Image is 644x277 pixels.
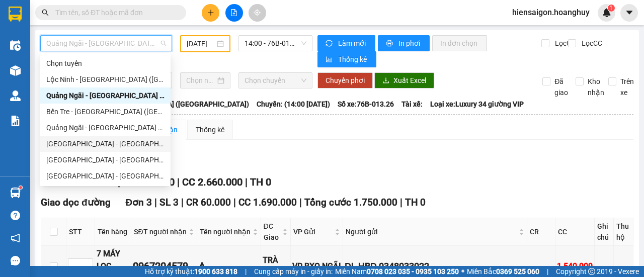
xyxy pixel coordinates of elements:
span: Cung cấp máy in - giấy in: [254,266,333,277]
div: Chọn tuyến [40,55,171,71]
div: 1.540.000 [557,260,593,272]
img: icon-new-feature [602,8,611,17]
span: Người gửi [346,226,517,237]
div: A [199,258,259,274]
span: Lọc CR [551,38,577,49]
div: VP BXQ.NGÃI [292,260,341,272]
span: Chọn chuyến [245,73,306,88]
span: sync [326,40,334,48]
span: question-circle [11,211,20,220]
div: Chọn tuyến [46,58,165,69]
span: ĐC Giao [264,221,281,243]
strong: 0369 525 060 [496,267,539,275]
th: STT [66,218,95,246]
span: Xuất Excel [393,75,426,86]
span: | [400,197,403,208]
span: Tên người nhận [200,226,251,237]
input: Tìm tên, số ĐT hoặc mã đơn [55,7,174,18]
span: printer [386,40,394,48]
span: VP Gửi [293,226,333,237]
span: Thống kê [338,54,368,65]
img: warehouse-icon [10,188,21,198]
div: Quảng Ngãi - [GEOGRAPHIC_DATA] ([GEOGRAPHIC_DATA]) [46,122,165,133]
img: solution-icon [10,116,21,126]
div: [GEOGRAPHIC_DATA] - [GEOGRAPHIC_DATA] ([GEOGRAPHIC_DATA]) [46,138,165,149]
img: warehouse-icon [10,40,21,51]
span: file-add [230,9,237,16]
span: Giao dọc đường [41,197,111,208]
span: | [177,176,180,188]
div: Bến Tre - [GEOGRAPHIC_DATA] ([GEOGRAPHIC_DATA]) [46,106,165,117]
button: aim [249,4,266,22]
span: hiensaigon.hoanghuy [504,6,598,19]
span: | [299,197,302,208]
div: Lộc Ninh - [GEOGRAPHIC_DATA] ([GEOGRAPHIC_DATA]) [46,74,165,85]
img: warehouse-icon [10,65,21,76]
span: Miền Bắc [467,266,539,277]
span: Quảng Ngãi - Sài Gòn (Hàng Hoá) [46,36,166,51]
span: plus [207,9,214,16]
th: CR [527,218,555,246]
span: caret-down [625,8,634,17]
div: Quảng Ngãi - Tây Ninh (Hàng Hoá) [40,168,171,184]
img: warehouse-icon [10,90,21,101]
span: Tài xế: [401,99,423,110]
span: notification [11,233,20,243]
span: bar-chart [326,56,334,64]
div: Sài Gòn - Quảng Ngãi (Hàng Hoá) [40,136,171,152]
strong: 1900 633 818 [194,267,237,275]
button: Chuyển phơi [317,72,373,88]
div: [GEOGRAPHIC_DATA] - [GEOGRAPHIC_DATA] ([GEOGRAPHIC_DATA]) [46,154,165,165]
button: downloadXuất Excel [374,72,434,88]
div: Quảng Ngãi - Sài Gòn (Hàng Hoá) [40,87,171,104]
div: [GEOGRAPHIC_DATA] - [GEOGRAPHIC_DATA] ([GEOGRAPHIC_DATA]) [46,170,165,181]
strong: 0708 023 035 - 0935 103 250 [367,267,459,275]
span: copyright [588,268,595,275]
div: Quảng Ngãi - [GEOGRAPHIC_DATA] ([GEOGRAPHIC_DATA]) [46,90,165,101]
button: In đơn chọn [432,35,487,51]
span: In phơi [398,38,422,49]
span: download [382,77,389,85]
div: Thống kê [196,124,224,135]
th: Ghi chú [595,218,614,246]
input: Chọn ngày [186,75,215,86]
span: Lọc CC [578,38,604,49]
span: CC 1.690.000 [238,197,297,208]
span: ⚪️ [461,269,464,273]
div: Quảng Ngãi - Lộc Ninh (Hàng Hóa) [40,152,171,168]
button: caret-down [620,4,638,22]
div: ĐL HBĐ 0348033022 [345,259,525,273]
span: | [154,197,157,208]
span: Làm mới [338,38,367,49]
sup: 1 [608,5,615,12]
span: message [11,256,20,265]
span: Trên xe [616,76,638,98]
span: | [547,266,548,277]
span: Tổng cước 1.750.000 [304,197,397,208]
span: search [42,9,49,16]
span: CC 2.660.000 [182,176,243,188]
span: Kho nhận [584,76,608,98]
div: 0967204579 [133,258,195,274]
button: syncLàm mới [317,35,375,51]
button: file-add [225,4,243,22]
span: | [245,176,248,188]
span: Hỗ trợ kỹ thuật: [145,266,237,277]
span: 1 [609,5,613,12]
span: TH 0 [405,197,426,208]
div: Quảng Ngãi - Bến Tre (Hàng Hoá) [40,120,171,136]
span: Loại xe: Luxury 34 giường VIP [430,99,524,110]
span: | [181,197,184,208]
span: | [233,197,236,208]
div: Lộc Ninh - Quảng Ngãi (Hàng Hóa) [40,71,171,87]
button: plus [202,4,219,22]
button: bar-chartThống kê [317,51,376,67]
img: logo-vxr [9,7,22,22]
th: Tên hàng [95,218,131,246]
th: CC [555,218,595,246]
span: Số xe: 76B-013.26 [338,99,394,110]
span: SĐT người nhận [134,226,186,237]
th: Thu hộ [614,218,633,246]
span: Miền Nam [335,266,459,277]
button: printerIn phơi [378,35,430,51]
